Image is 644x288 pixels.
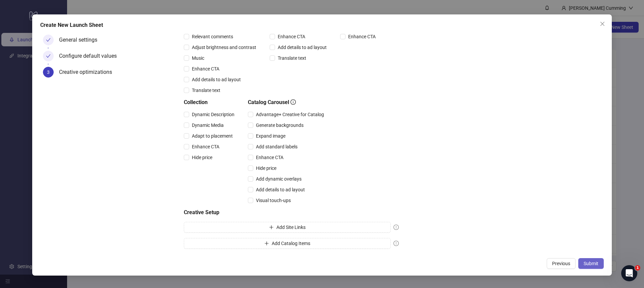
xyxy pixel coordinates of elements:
[189,44,259,51] span: Adjust brightness and contrast
[189,132,235,140] span: Adapt to placement
[275,44,329,51] span: Add details to ad layout
[253,143,300,150] span: Add standard labels
[584,261,598,266] span: Submit
[189,33,236,40] span: Relevant comments
[189,65,222,73] span: Enhance CTA
[275,54,309,62] span: Translate text
[184,238,391,249] button: Add Catalog Items
[597,18,608,29] button: Close
[253,186,308,193] span: Add details to ad layout
[621,265,637,281] iframe: Intercom live chat
[184,98,237,106] h5: Collection
[345,33,378,40] span: Enhance CTA
[290,99,296,105] span: info-circle
[189,154,215,161] span: Hide price
[275,33,308,40] span: Enhance CTA
[184,222,391,233] button: Add Site Links
[253,122,306,129] span: Generate backgrounds
[189,54,207,62] span: Music
[578,258,604,269] button: Submit
[393,241,399,246] span: exclamation-circle
[46,54,51,58] span: check
[253,164,279,172] span: Hide price
[184,208,399,217] h5: Creative Setup
[393,225,399,230] span: exclamation-circle
[59,51,122,61] div: Configure default values
[47,69,50,75] span: 3
[253,175,304,183] span: Add dynamic overlays
[269,225,274,230] span: plus
[272,241,310,246] span: Add Catalog Items
[40,21,604,29] div: Create New Launch Sheet
[253,154,286,161] span: Enhance CTA
[189,122,226,129] span: Dynamic Media
[189,76,244,83] span: Add details to ad layout
[600,21,605,27] span: close
[189,143,222,150] span: Enhance CTA
[248,98,327,106] h5: Catalog Carousel
[547,258,576,269] button: Previous
[253,111,327,118] span: Advantage+ Creative for Catalog
[264,241,269,246] span: plus
[189,111,237,118] span: Dynamic Description
[253,132,288,140] span: Expand image
[46,38,51,42] span: check
[59,67,117,78] div: Creative optimizations
[253,197,293,204] span: Visual touch-ups
[552,261,570,266] span: Previous
[276,225,306,230] span: Add Site Links
[59,35,103,45] div: General settings
[189,87,223,94] span: Translate text
[635,265,640,271] span: 1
